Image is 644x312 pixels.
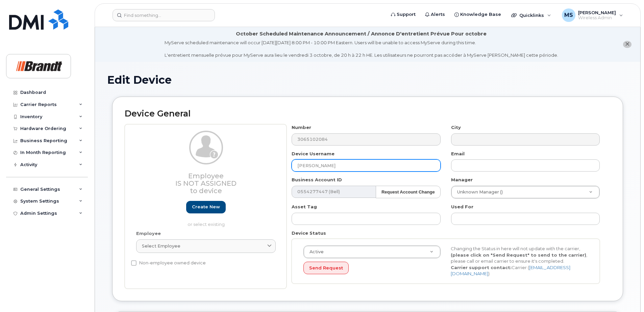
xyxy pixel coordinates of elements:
button: close notification [623,41,631,48]
span: Active [305,249,324,255]
div: Changing the Status in here will not update with the carrier, , please call or email carrier to e... [446,245,593,277]
div: October Scheduled Maintenance Announcement / Annonce D'entretient Prévue Pour octobre [236,30,487,37]
label: Used For [451,204,473,210]
label: Device Username [292,151,335,157]
a: Select employee [136,239,276,253]
a: Active [304,246,440,258]
label: City [451,124,461,131]
label: Email [451,151,465,157]
h2: Device General [125,109,611,119]
input: Non-employee owned device [131,260,137,266]
div: MyServe scheduled maintenance will occur [DATE][DATE] 8:00 PM - 10:00 PM Eastern. Users will be u... [165,40,558,58]
strong: Carrier support contact: [451,265,512,270]
label: Business Account ID [292,177,342,183]
button: Request Account Change [376,186,441,198]
h1: Edit Device [107,74,628,86]
h3: Employee [136,172,276,194]
span: Is not assigned [175,179,237,187]
a: Create new [186,201,226,213]
label: Device Status [292,230,326,236]
label: Employee [136,230,161,237]
strong: Request Account Change [381,189,435,194]
span: Unknown Manager () [453,189,503,195]
span: to device [190,187,222,195]
label: Non-employee owned device [131,259,206,267]
span: Select employee [142,243,180,249]
label: Manager [451,177,473,183]
a: [EMAIL_ADDRESS][DOMAIN_NAME] [451,265,570,277]
strong: (please click on "Send Request" to send to the carrier) [451,252,586,258]
p: or select existing [136,221,276,228]
a: Unknown Manager () [451,186,599,198]
button: Send Request [303,262,349,274]
label: Number [292,124,311,131]
label: Asset Tag [292,204,317,210]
